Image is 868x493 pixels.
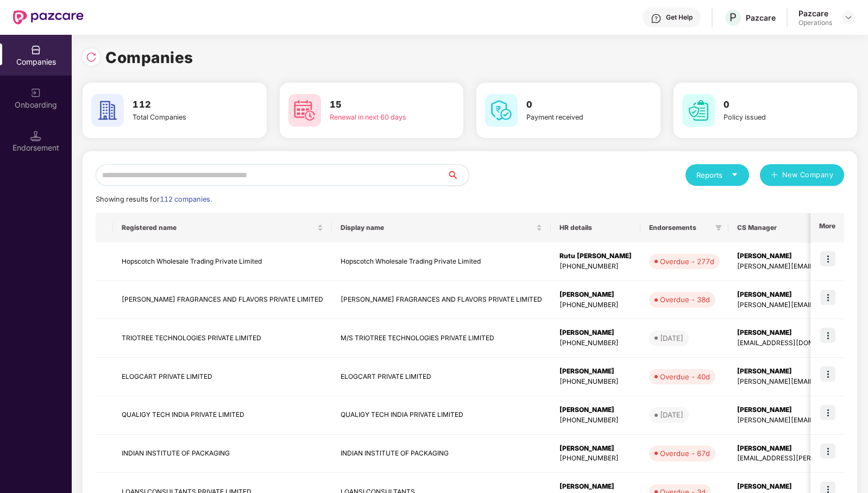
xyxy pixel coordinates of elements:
div: Overdue - 67d [660,448,710,459]
div: [PHONE_NUMBER] [559,300,632,310]
img: icon [820,444,835,459]
div: [PERSON_NAME] [559,405,632,415]
div: [PERSON_NAME] [559,366,632,377]
img: svg+xml;base64,PHN2ZyB4bWxucz0iaHR0cDovL3d3dy53My5vcmcvMjAwMC9zdmciIHdpZHRoPSI2MCIgaGVpZ2h0PSI2MC... [682,94,715,127]
td: QUALIGY TECH INDIA PRIVATE LIMITED [332,396,551,435]
div: [PHONE_NUMBER] [559,415,632,426]
div: Overdue - 38d [660,294,710,305]
span: Showing results for [96,195,212,203]
td: [PERSON_NAME] FRAGRANCES AND FLAVORS PRIVATE LIMITED [332,281,551,320]
div: [PHONE_NUMBER] [559,338,632,348]
div: [PHONE_NUMBER] [559,377,632,387]
div: Rutu [PERSON_NAME] [559,251,632,261]
td: M/S TRIOTREE TECHNOLOGIES PRIVATE LIMITED [332,319,551,358]
span: Registered name [122,223,315,232]
div: Payment received [526,112,620,123]
td: ELOGCART PRIVATE LIMITED [113,358,332,396]
div: Overdue - 40d [660,371,710,382]
div: Total Companies [133,112,226,123]
div: [PERSON_NAME] [559,482,632,492]
span: Endorsements [649,223,711,232]
div: [PERSON_NAME] [559,444,632,454]
div: Reports [696,170,738,180]
div: [DATE] [660,333,683,344]
span: search [446,171,469,179]
div: [PERSON_NAME] [559,328,632,338]
span: 112 companies. [160,195,212,203]
td: QUALIGY TECH INDIA PRIVATE LIMITED [113,396,332,435]
img: icon [820,366,835,382]
th: Registered name [113,213,332,242]
h3: 0 [526,98,620,112]
td: Hopscotch Wholesale Trading Private Limited [332,242,551,281]
img: svg+xml;base64,PHN2ZyBpZD0iUmVsb2FkLTMyeDMyIiB4bWxucz0iaHR0cDovL3d3dy53My5vcmcvMjAwMC9zdmciIHdpZH... [86,52,97,63]
span: filter [713,221,724,234]
div: Overdue - 277d [660,256,714,267]
div: [PHONE_NUMBER] [559,453,632,464]
h3: 0 [724,98,817,112]
td: TRIOTREE TECHNOLOGIES PRIVATE LIMITED [113,319,332,358]
img: svg+xml;base64,PHN2ZyB3aWR0aD0iMTQuNSIgaGVpZ2h0PSIxNC41IiB2aWV3Qm94PSIwIDAgMTYgMTYiIGZpbGw9Im5vbm... [30,130,41,141]
div: Operations [798,18,832,27]
h3: 15 [330,98,423,112]
td: [PERSON_NAME] FRAGRANCES AND FLAVORS PRIVATE LIMITED [113,281,332,320]
img: icon [820,405,835,420]
img: icon [820,251,835,266]
td: INDIAN INSTITUTE OF PACKAGING [332,435,551,473]
td: ELOGCART PRIVATE LIMITED [332,358,551,396]
span: caret-down [731,171,738,178]
div: Policy issued [724,112,817,123]
img: icon [820,328,835,343]
th: Display name [332,213,551,242]
th: HR details [551,213,640,242]
img: svg+xml;base64,PHN2ZyBpZD0iSGVscC0zMngzMiIgeG1sbnM9Imh0dHA6Ly93d3cudzMub3JnLzIwMDAvc3ZnIiB3aWR0aD... [651,13,662,24]
button: search [446,164,469,186]
h1: Companies [105,46,193,70]
span: New Company [782,170,834,180]
span: plus [771,171,778,180]
td: Hopscotch Wholesale Trading Private Limited [113,242,332,281]
button: plusNew Company [760,164,844,186]
span: filter [715,224,722,231]
img: svg+xml;base64,PHN2ZyB4bWxucz0iaHR0cDovL3d3dy53My5vcmcvMjAwMC9zdmciIHdpZHRoPSI2MCIgaGVpZ2h0PSI2MC... [288,94,321,127]
h3: 112 [133,98,226,112]
img: svg+xml;base64,PHN2ZyB4bWxucz0iaHR0cDovL3d3dy53My5vcmcvMjAwMC9zdmciIHdpZHRoPSI2MCIgaGVpZ2h0PSI2MC... [485,94,518,127]
img: New Pazcare Logo [13,10,84,24]
img: svg+xml;base64,PHN2ZyBpZD0iRHJvcGRvd24tMzJ4MzIiIHhtbG5zPSJodHRwOi8vd3d3LnczLm9yZy8yMDAwL3N2ZyIgd2... [844,13,853,22]
div: Pazcare [746,13,776,23]
th: More [810,213,844,242]
img: svg+xml;base64,PHN2ZyB4bWxucz0iaHR0cDovL3d3dy53My5vcmcvMjAwMC9zdmciIHdpZHRoPSI2MCIgaGVpZ2h0PSI2MC... [91,94,124,127]
div: Get Help [666,13,693,22]
span: Display name [341,223,534,232]
div: [PERSON_NAME] [559,290,632,300]
img: icon [820,290,835,305]
td: INDIAN INSTITUTE OF PACKAGING [113,435,332,473]
div: Pazcare [798,8,832,18]
img: svg+xml;base64,PHN2ZyBpZD0iQ29tcGFuaWVzIiB4bWxucz0iaHR0cDovL3d3dy53My5vcmcvMjAwMC9zdmciIHdpZHRoPS... [30,45,41,55]
div: Renewal in next 60 days [330,112,423,123]
div: [PHONE_NUMBER] [559,261,632,272]
span: P [729,11,737,24]
div: [DATE] [660,409,683,420]
img: svg+xml;base64,PHN2ZyB3aWR0aD0iMjAiIGhlaWdodD0iMjAiIHZpZXdCb3g9IjAgMCAyMCAyMCIgZmlsbD0ibm9uZSIgeG... [30,88,41,98]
